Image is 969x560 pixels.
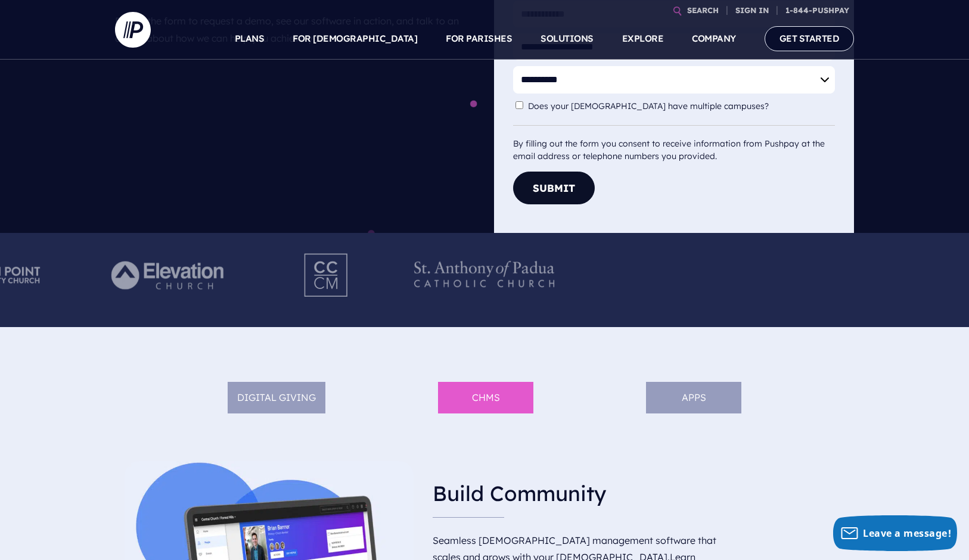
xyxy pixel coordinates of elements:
[402,242,566,308] img: Pushpay_Logo__StAnthony
[513,125,835,163] div: By filling out the form you consent to receive information from Pushpay at the email address or t...
[833,515,957,551] button: Leave a message!
[446,18,512,60] a: FOR PARISHES
[541,18,594,60] a: SOLUTIONS
[513,172,595,204] button: Submit
[765,26,855,51] a: GET STARTED
[228,382,325,413] li: DIGITAL GIVING
[438,382,533,413] li: ChMS
[528,101,775,111] label: Does your [DEMOGRAPHIC_DATA] have multiple campuses?
[293,18,417,60] a: FOR [DEMOGRAPHIC_DATA]
[235,18,265,60] a: PLANS
[863,527,951,540] span: Leave a message!
[87,242,251,308] img: Pushpay_Logo__Elevation
[692,18,736,60] a: COMPANY
[433,471,722,517] h3: Build Community
[279,242,374,308] img: Pushpay_Logo__CCM
[646,382,741,413] li: APPS
[622,18,664,60] a: EXPLORE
